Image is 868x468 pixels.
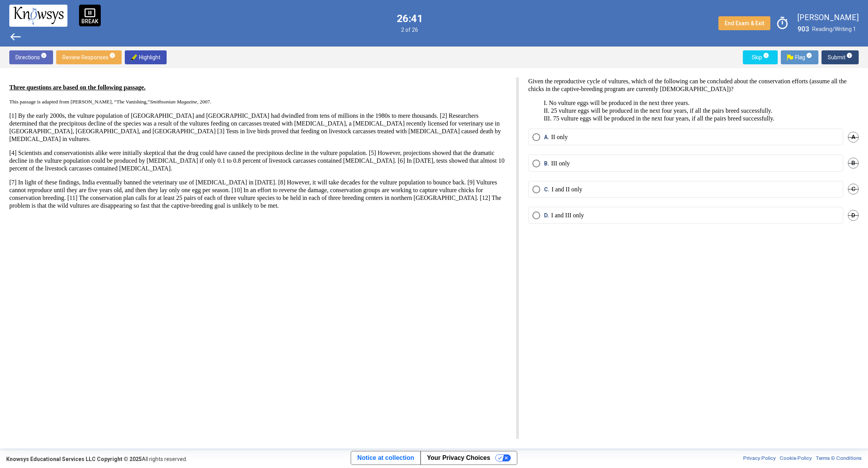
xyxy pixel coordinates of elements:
span: west [9,31,22,43]
span: 2 of 26 [397,27,423,33]
p: I. No vulture eggs will be produced in the next three years. II. 25 vulture eggs will be produced... [528,99,859,122]
a: Cookie Policy [780,455,812,463]
span: Reading/Writing 1 [812,26,856,32]
p: III only [551,160,570,167]
a: Notice at collection [351,451,420,465]
button: Your Privacy Choices [420,451,517,465]
em: Smithsonian Magazine [150,99,197,105]
span: info [806,52,812,58]
span: B [848,158,859,169]
span: Highlight [131,50,160,64]
a: Terms & Conditions [816,455,862,463]
span: A [848,132,859,143]
span: Skip [749,50,772,64]
button: Review Responsesinfo [56,50,122,64]
img: Flag.png [787,54,793,60]
span: info [109,52,115,58]
button: highlighter-img.pngHighlight [125,50,167,64]
p: [1] By the early 2000s, the vulture population of [GEOGRAPHIC_DATA] and [GEOGRAPHIC_DATA] had dwi... [9,112,507,143]
span: info [846,52,852,58]
span: Flag [787,50,812,64]
span: Review Responses [62,50,115,64]
label: 903 [797,24,809,34]
span: info [41,52,47,58]
label: 26:41 [397,14,423,24]
span: End Exam & Exit [725,20,764,26]
span: D. [544,212,551,219]
p: II only [551,133,568,141]
span: B. [544,160,551,167]
span: timer [773,14,791,32]
img: highlighter-img.png [131,54,137,60]
span: This passage is adapted from [PERSON_NAME], “The Vanishing,” , 2007. [9,99,211,105]
span: info [763,52,769,58]
img: knowsys-logo.png [13,7,64,24]
span: A. [544,133,551,141]
button: Directionsinfo [9,50,53,64]
u: Three questions are based on the following passage. [9,84,145,91]
button: Skipinfo [743,50,778,64]
span: pause_presentation [84,7,96,19]
p: [7] In light of these findings, India eventually banned the veterinary use of [MEDICAL_DATA] in [... [9,179,507,210]
span: D [848,210,859,221]
button: Flag.pngFlaginfo [781,50,818,64]
span: C [848,184,859,194]
p: BREAK [81,19,98,24]
span: Directions [15,50,47,64]
p: I and III only [551,212,584,219]
div: All rights reserved. [6,455,187,463]
mat-radio-group: Select an option [528,129,859,233]
p: I and II only [551,186,582,193]
button: Submitinfo [821,50,859,64]
span: Submit [828,50,852,64]
strong: Knowsys Educational Services LLC Copyright © 2025 [6,456,142,462]
label: [PERSON_NAME] [797,12,859,22]
span: C. [544,186,551,193]
p: Given the reproductive cycle of vultures, which of the following can be concluded about the conse... [528,77,859,93]
a: Privacy Policy [743,455,776,463]
button: End Exam & Exit [718,16,770,30]
p: [4] Scientists and conservationists alike were initially skeptical that the drug could have cause... [9,149,507,172]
